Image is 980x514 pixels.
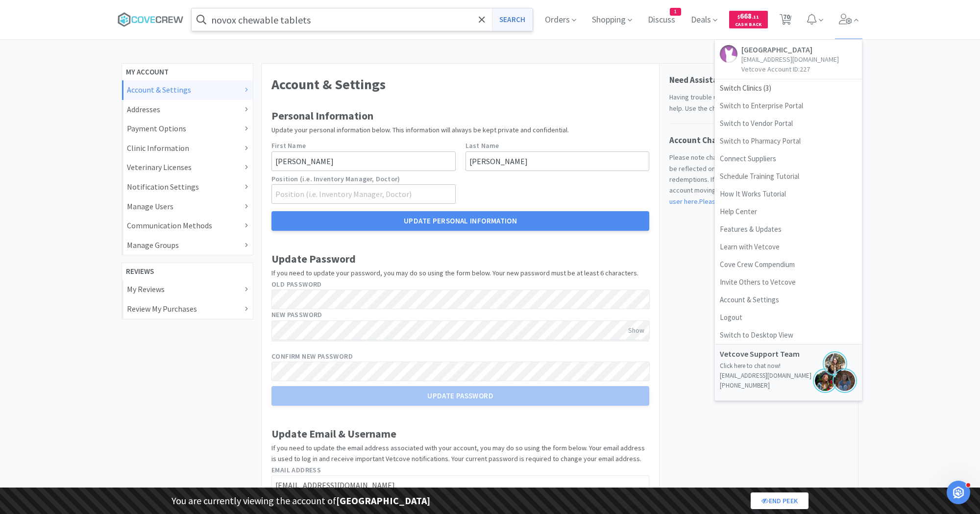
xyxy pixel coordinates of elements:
[271,173,400,184] label: Position (i.e. Inventory Manager, Doctor)
[271,151,456,171] input: First Name
[752,14,759,20] span: . 11
[669,186,835,205] a: inviting a new user here.
[715,326,862,344] a: Switch to Desktop View
[122,100,253,120] a: Addresses
[271,465,321,475] label: Email Address
[122,216,253,236] a: Communication Methods
[171,493,430,509] p: You are currently viewing the account of
[669,73,848,87] h4: Need Assistance?
[465,140,499,151] label: Last Name
[122,280,253,299] a: My Reviews
[122,236,253,255] a: Manage Groups
[271,268,649,278] p: If you need to update your password, you may do so using the form below. Your new password must b...
[127,200,248,213] div: Manage Users
[715,256,862,273] a: Cove Crew Compendium
[720,371,857,381] p: [EMAIL_ADDRESS][DOMAIN_NAME]
[127,181,248,194] div: Notification Settings
[126,66,253,78] div: My Account
[741,54,839,64] p: [EMAIL_ADDRESS][DOMAIN_NAME]
[669,92,848,114] p: Having trouble updating your email or password. We can help. Use the chat in the lower right corn...
[813,368,837,393] img: jennifer.png
[271,140,306,151] label: First Name
[751,492,808,509] a: End Peek
[669,134,848,147] h4: Account Changes
[122,299,253,319] a: Review My Purchases
[670,8,681,15] span: 1
[271,109,373,122] strong: Personal Information
[122,119,253,139] a: Payment Options
[823,351,847,376] img: hannah.png
[715,185,862,203] a: How It Works Tutorial
[628,324,644,335] div: Show
[720,362,781,370] a: Click here to chat now!
[127,161,248,174] div: Veterinary Licenses
[192,8,533,31] input: Search by item, sku, manufacturer, ingredient, size...
[715,79,862,97] span: Switch Clinics ( 3 )
[127,142,248,155] div: Clinic Information
[127,103,248,116] div: Addresses
[715,291,862,309] a: Account & Settings
[126,266,253,277] div: Reviews
[271,184,456,204] input: Position (i.e. Inventory Manager, Doctor)
[127,220,248,232] div: Communication Methods
[336,494,430,507] strong: [GEOGRAPHIC_DATA]
[776,17,796,25] a: 70
[720,349,818,359] h5: Vetcove Support Team
[715,273,862,291] a: Invite Others to Vetcove
[271,73,649,96] h1: Account & Settings
[122,158,253,177] a: Veterinary Licenses
[127,122,248,135] div: Payment Options
[729,6,768,33] a: $668.11Cash Back
[741,64,839,74] p: Vetcove Account ID: 227
[271,427,396,441] strong: Update Email & Username
[715,168,862,185] a: Schedule Training Tutorial
[271,252,356,266] strong: Update Password
[720,381,857,391] p: [PHONE_NUMBER]
[271,309,322,320] label: New Password
[669,152,848,207] p: Please note changes made to personal information here will be reflected on previous purchases and...
[737,11,759,21] span: 668
[127,239,248,252] div: Manage Groups
[833,368,857,393] img: ksen.png
[122,197,253,217] a: Manage Users
[715,150,862,168] a: Connect Suppliers
[715,132,862,150] a: Switch to Pharmacy Portal
[644,16,679,24] a: Discuss1
[737,14,740,20] span: $
[271,211,649,231] button: Update Personal Information
[715,220,862,238] a: Features & Updates
[715,97,862,115] a: Switch to Enterprise Portal
[122,139,253,158] a: Clinic Information
[741,45,839,54] h5: [GEOGRAPHIC_DATA]
[122,177,253,197] a: Notification Settings
[127,84,248,97] div: Account & Settings
[122,80,253,100] a: Account & Settings
[715,203,862,220] a: Help Center
[271,279,322,290] label: Old Password
[271,124,649,135] p: Update your personal information below. This information will always be kept private and confiden...
[715,115,862,132] a: Switch to Vendor Portal
[947,481,970,504] iframe: Intercom live chat
[699,197,842,206] a: Please reach out via live chat with any questions!
[271,442,649,465] p: If you need to update the email address associated with your account, you may do so using the for...
[271,351,353,362] label: Confirm New Password
[127,283,248,296] div: My Reviews
[735,22,762,28] span: Cash Back
[492,8,533,31] button: Search
[715,40,862,79] a: [GEOGRAPHIC_DATA][EMAIL_ADDRESS][DOMAIN_NAME]Vetcove Account ID:227
[465,151,650,171] input: Last Name
[715,309,862,326] a: Logout
[127,303,248,316] div: Review My Purchases
[715,238,862,256] a: Learn with Vetcove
